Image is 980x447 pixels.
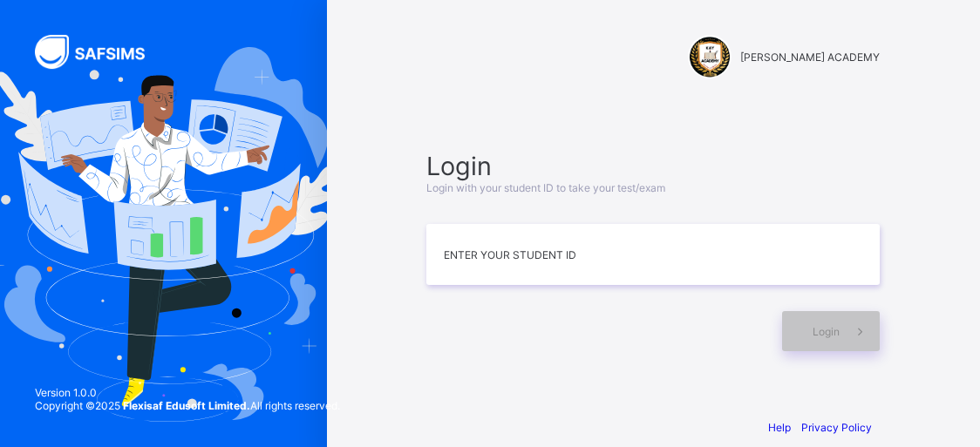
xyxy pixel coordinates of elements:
img: SAFSIMS Logo [35,35,166,69]
a: Privacy Policy [801,421,872,434]
span: Copyright © 2025 All rights reserved. [35,399,340,412]
strong: Flexisaf Edusoft Limited. [123,399,250,412]
a: Help [768,421,791,434]
span: Version 1.0.0 [35,386,340,399]
span: Login with your student ID to take your test/exam [426,181,665,194]
span: [PERSON_NAME] ACADEMY [740,51,880,64]
span: Login [426,151,880,181]
span: Login [813,325,840,338]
